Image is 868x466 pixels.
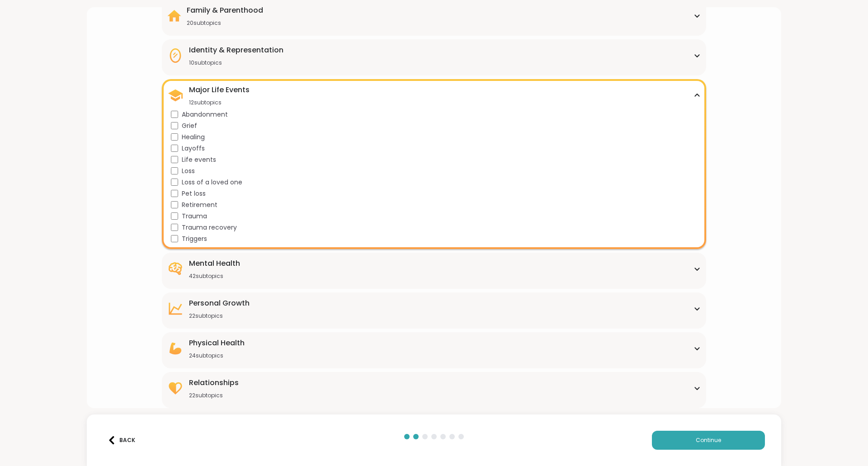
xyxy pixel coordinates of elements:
[182,121,197,131] span: Grief
[182,132,205,142] span: Healing
[189,338,245,348] div: Physical Health
[189,392,239,399] div: 22 subtopics
[182,212,207,221] span: Trauma
[652,431,765,450] button: Continue
[189,59,283,66] div: 10 subtopics
[182,223,237,232] span: Trauma recovery
[187,19,263,27] div: 20 subtopics
[189,377,239,388] div: Relationships
[189,298,250,309] div: Personal Growth
[182,166,195,176] span: Loss
[103,431,139,450] button: Back
[108,436,135,444] div: Back
[189,352,245,359] div: 24 subtopics
[189,45,283,56] div: Identity & Representation
[189,312,250,320] div: 22 subtopics
[189,85,250,95] div: Major Life Events
[182,189,206,198] span: Pet loss
[182,234,207,244] span: Triggers
[182,178,242,187] span: Loss of a loved one
[182,110,228,119] span: Abandonment
[182,144,205,153] span: Layoffs
[182,155,216,165] span: Life events
[189,99,250,106] div: 12 subtopics
[182,200,217,210] span: Retirement
[187,5,263,16] div: Family & Parenthood
[189,273,240,280] div: 42 subtopics
[189,258,240,269] div: Mental Health
[696,436,721,444] span: Continue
